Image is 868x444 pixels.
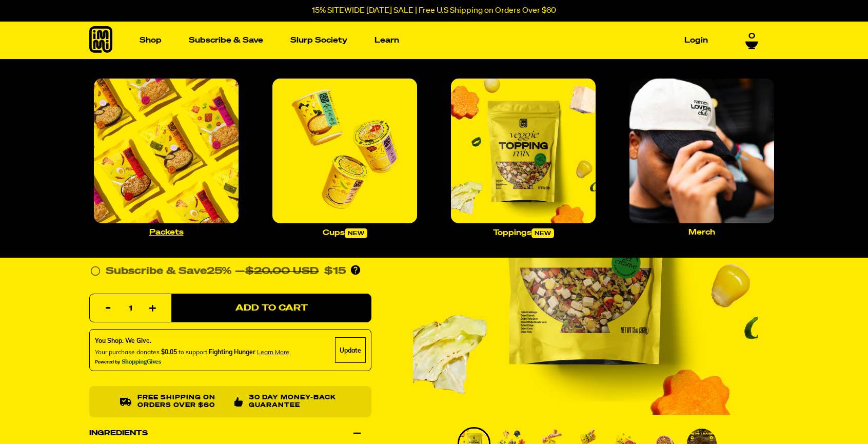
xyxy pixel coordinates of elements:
div: — [235,263,346,280]
p: 30 Day Money-Back Guarantee [249,395,341,410]
span: new [345,228,367,238]
input: quantity [96,295,165,323]
div: Update Cause Button [335,338,366,363]
p: Packets [149,228,184,236]
p: Free shipping on orders over $60 [137,395,226,410]
nav: Main navigation [135,22,712,59]
img: Packets_large.jpg [94,79,239,223]
img: Toppings_large.jpg [451,79,596,223]
a: 0 [745,28,758,46]
a: Packets [90,74,243,240]
span: $15 [324,266,346,277]
span: $0.05 [161,349,177,356]
span: Learn more about donating [257,349,289,356]
del: $20.00 USD [245,266,319,277]
a: Cupsnew [268,74,421,242]
img: Cups_large.jpg [272,79,417,223]
a: Slurp Society [286,32,351,48]
p: Cups [323,228,367,238]
span: Add to Cart [235,304,308,313]
div: You Shop. We Give. [95,337,289,346]
span: new [531,228,554,238]
span: Your purchase donates [95,349,160,356]
span: to support [179,349,207,356]
span: 0 [748,28,755,37]
button: Add to Cart [171,294,371,323]
span: 25% [207,266,232,277]
a: Subscribe & Save [185,32,267,48]
iframe: Marketing Popup [5,397,108,439]
span: Fighting Hunger [209,349,255,356]
p: Toppings [493,228,554,238]
div: Subscribe & Save [106,263,232,280]
p: 15% SITEWIDE [DATE] SALE | Free U.S Shipping on Orders Over $60 [312,6,556,15]
a: Shop [135,32,166,48]
a: Login [680,32,712,48]
img: Merch_large.jpg [629,79,774,223]
p: Merch [688,228,715,236]
img: Powered By ShoppingGives [95,359,162,366]
a: Toppingsnew [447,74,600,242]
a: Merch [625,74,778,240]
a: Learn [370,32,403,48]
